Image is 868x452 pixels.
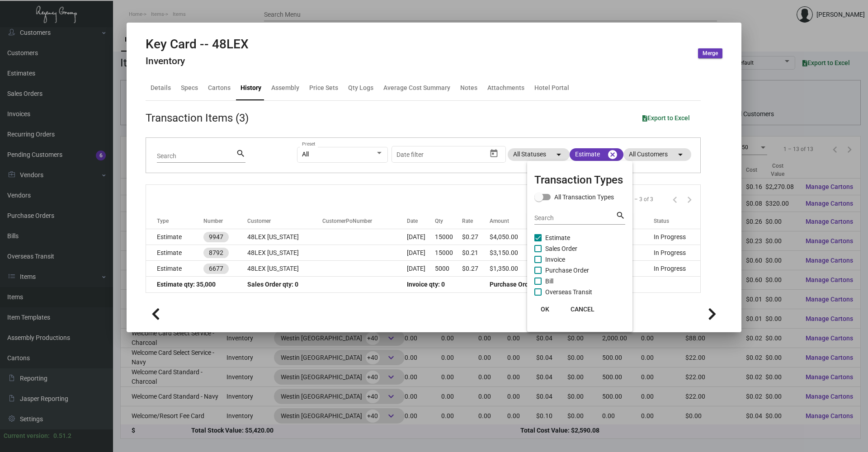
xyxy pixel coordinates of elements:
[545,287,592,297] span: Overseas Transit
[545,276,553,287] span: Bill
[545,232,570,243] span: Estimate
[545,265,589,276] span: Purchase Order
[53,431,71,441] div: 0.51.2
[4,431,50,441] div: Current version:
[534,172,625,188] mat-card-title: Transaction Types
[545,254,565,265] span: Invoice
[571,306,594,313] span: CANCEL
[616,210,625,221] mat-icon: search
[563,301,602,317] button: CANCEL
[541,306,549,313] span: OK
[531,301,560,317] button: OK
[545,243,577,254] span: Sales Order
[554,192,614,202] span: All Transaction Types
